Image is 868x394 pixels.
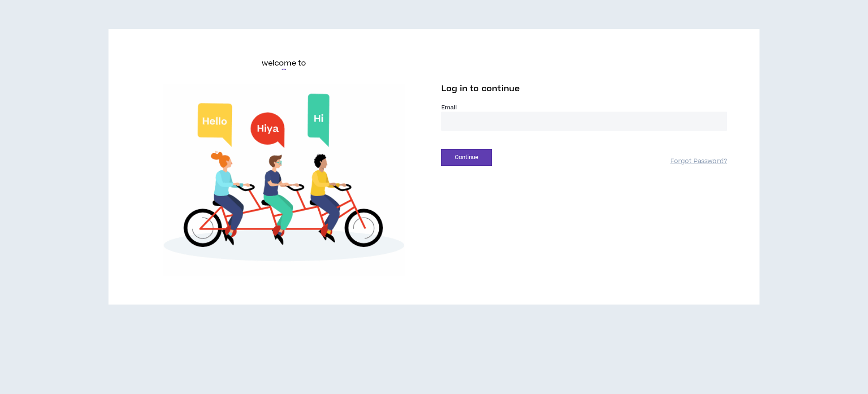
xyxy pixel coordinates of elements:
[141,84,427,276] img: Welcome to Wripple
[441,149,492,166] button: Continue
[670,157,727,166] a: Forgot Password?
[441,103,727,112] label: Email
[262,58,307,69] h6: welcome to
[441,83,520,94] span: Log in to continue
